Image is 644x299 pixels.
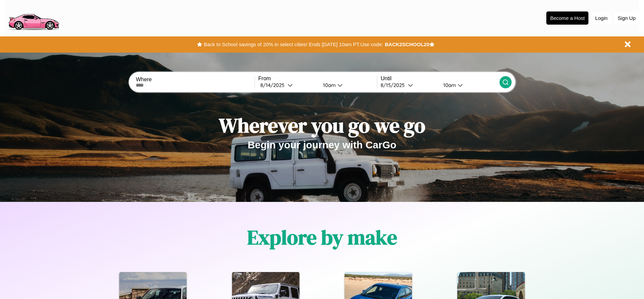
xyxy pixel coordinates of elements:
button: 8/14/2025 [258,82,318,89]
button: 10am [438,82,499,89]
button: Back to School savings of 20% in select cities! Ends [DATE] 10am PT.Use code: [202,40,385,49]
button: Sign Up [614,12,639,24]
h1: Explore by make [247,223,397,251]
button: Login [592,12,611,24]
label: Where [136,77,254,83]
button: Become a Host [546,11,588,25]
label: Until [381,76,499,82]
b: BACK2SCHOOL20 [385,41,429,47]
img: logo [5,3,62,32]
button: 10am [318,82,377,89]
div: 10am [320,82,337,88]
div: 8 / 15 / 2025 [381,82,408,88]
label: From [258,76,377,82]
div: 10am [440,82,458,88]
div: 8 / 14 / 2025 [260,82,288,88]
